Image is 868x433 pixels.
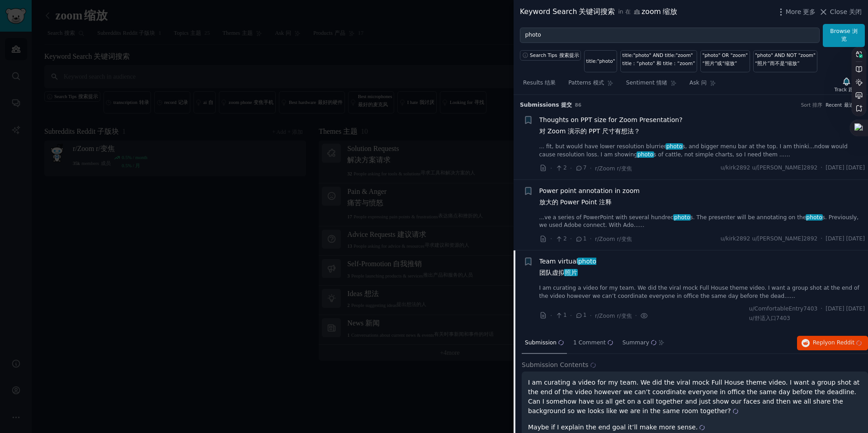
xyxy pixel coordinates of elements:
span: u/ComfortableEntry7403 [749,305,818,323]
span: · [635,311,637,320]
sider-trans-text: 搜索提示 [559,52,579,58]
sider-trans-text: 模式 [593,80,604,86]
span: · [590,311,592,320]
span: r/Zoom [595,236,632,242]
sider-trans-text: 结果 [545,80,556,86]
a: Ask问 [686,76,719,94]
div: Keyword Search zoom [520,6,677,18]
span: · [550,164,552,173]
a: Thoughts on PPT size for Zoom Presentation?对 Zoom 演示的 PPT 尺寸有想法？ [539,115,683,140]
a: Team virtualphoto团队虚拟照片 [539,257,597,281]
span: 7 [575,164,586,172]
div: Track [835,86,859,93]
sider-trans-text: 排序 [812,102,822,108]
a: ...ve a series of PowerPoint with several hundredphotos. The presenter will be annotating on thep... [539,214,865,230]
span: r/Zoom [595,313,632,319]
sider-trans-text: [DATE] [846,165,865,171]
sider-trans-text: 团队虚拟 [539,269,577,276]
sider-trans-text: 最近 [844,102,854,108]
span: photo [577,258,597,265]
span: u/kirk2892 [721,235,818,243]
span: photo [665,143,683,150]
sider-trans-text: title：“photo” 和 title：“zoom” [623,61,695,66]
sider-trans-text: 关闭 [849,8,862,15]
span: · [821,305,822,326]
span: on Reddit [828,339,854,346]
sider-trans-text: 问 [701,80,707,86]
span: 2 [555,235,566,243]
span: Submission [525,339,564,347]
sider-trans-text: r/变焦 [617,165,632,172]
a: "photo" AND NOT "zoom"“照片”而不是“缩放” [753,50,818,72]
span: · [821,235,822,243]
span: Close [830,7,862,17]
a: Sentiment情绪 [623,76,680,94]
span: u/kirk2892 [721,164,818,172]
span: photo [673,214,691,221]
span: 1 Comment [573,339,613,347]
div: "photo" AND NOT "zoom" [755,52,816,70]
span: · [550,311,552,320]
span: Results [523,79,556,87]
div: "photo" OR "zoom" [703,52,748,70]
span: 1 [575,235,586,243]
span: [DATE] [826,305,865,326]
p: Maybe if I explain the end goal it’ll make more sense. [528,423,862,432]
span: 1 [555,311,566,320]
button: Recent最近 [826,102,862,108]
sider-trans-text: 提交 [561,102,572,108]
sider-trans-text: “照片”而不是“缩放” [755,61,800,66]
div: title:"photo" [586,58,615,64]
sider-trans-text: r/变焦 [617,313,632,319]
button: Replyon Reddit [797,336,868,350]
span: 1 [575,311,586,320]
sider-trans-text: 情绪 [656,80,667,86]
span: Sentiment [626,79,667,87]
span: photo [806,214,823,221]
span: Ask [689,79,707,87]
span: Patterns [568,79,604,87]
sider-trans-text: u/[PERSON_NAME]2892 [752,165,817,171]
span: Reply [813,339,862,347]
sider-trans-text: 关键词搜索 [579,7,615,16]
div: title:"photo" AND title:"zoom" [623,52,695,70]
a: ... fit, but would have lower resolution blurrierphotos, and bigger menu bar at the top. I am thi... [539,143,865,159]
span: 照片 [564,269,578,276]
sider-trans-text: 放大的 Power Point 注释 [539,198,612,206]
sider-trans-text: 对 Zoom 演示的 PPT 尺寸有想法？ [539,127,641,135]
button: More更多 [776,7,816,17]
span: r/Zoom [595,165,632,172]
a: Patterns模式 [565,76,616,94]
sider-trans-text: [DATE] [846,235,865,242]
span: Summary [623,339,656,347]
a: I am curating a video for my team. We did the viral mock Full House theme video. I want a group s... [539,284,865,300]
a: Power point annotation in zoom放大的 Power Point 注释 [539,186,640,211]
span: Search Tips [530,52,579,58]
sider-trans-text: 更多 [803,8,816,15]
sider-trans-text: 跟踪 [849,87,859,92]
sider-trans-text: u/舒适入口7403 [749,315,790,321]
span: Thoughts on PPT size for Zoom Presentation? [539,115,683,140]
a: title:"photo" AND title:"zoom"title：“photo” 和 title：“zoom” [620,50,697,72]
span: · [570,234,572,244]
span: More [786,7,816,17]
span: · [590,164,592,173]
span: [DATE] [826,235,865,243]
button: Track跟踪 [831,75,862,94]
button: Search Tips搜索提示 [520,50,581,61]
sider-trans-text: 在 [625,9,631,15]
input: Try a keyword related to your business [520,28,820,43]
a: "photo" OR "zoom"“照片”或“缩放” [700,50,750,72]
span: 86 [575,102,582,108]
span: Submission s [520,101,572,109]
sider-trans-text: r/变焦 [617,236,632,242]
span: · [821,164,822,172]
button: Close关闭 [819,7,862,17]
span: photo [637,151,654,158]
div: Sort [801,102,823,108]
span: · [570,164,572,173]
span: in [618,8,630,16]
span: · [570,311,572,320]
p: I am curating a video for my team. We did the viral mock Full House theme video. I want a group s... [528,378,862,416]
